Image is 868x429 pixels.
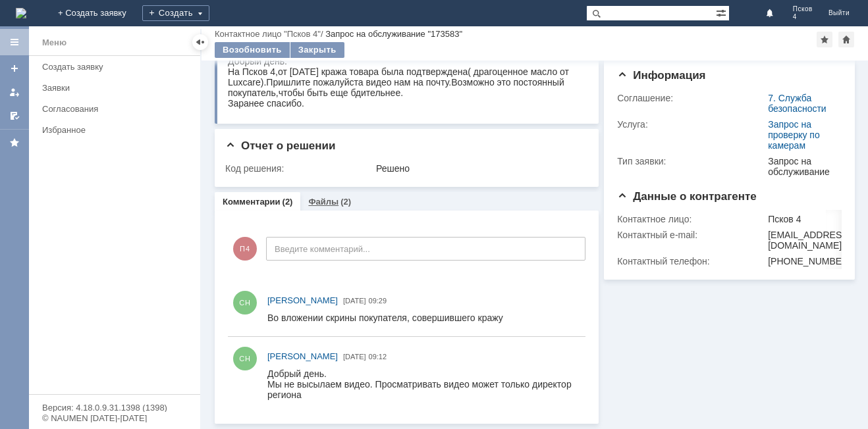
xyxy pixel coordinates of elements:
[617,256,765,266] div: Контактный телефон:
[42,104,192,114] div: Согласования
[768,119,820,151] a: Запрос на проверку по камерам
[308,197,339,207] a: Файлы
[343,297,366,305] span: [DATE]
[617,156,765,166] div: Тип заявки:
[617,119,765,130] div: Услуга:
[369,297,387,305] span: 09:29
[340,197,351,207] div: (2)
[215,29,325,39] div: /
[16,8,26,18] img: logo
[793,5,813,13] span: Псков
[617,69,705,82] span: Информация
[369,353,387,361] span: 09:12
[215,29,321,39] a: Контактное лицо "Псков 4"
[838,32,854,47] div: Сделать домашней страницей
[617,190,757,203] span: Данные о контрагенте
[233,237,257,261] span: П4
[42,403,187,412] div: Версия: 4.18.0.9.31.1398 (1398)
[42,414,187,422] div: © NAUMEN [DATE]-[DATE]
[817,32,832,47] div: Добавить в избранное
[325,29,462,39] div: Запрос на обслуживание "173583"
[4,82,25,103] a: Мои заявки
[617,230,765,240] div: Контактный e-mail:
[267,351,338,361] span: [PERSON_NAME]
[42,62,192,72] div: Создать заявку
[768,230,851,251] div: [EMAIL_ADDRESS][DOMAIN_NAME]
[716,6,729,18] span: Расширенный поиск
[42,125,178,135] div: Избранное
[768,156,836,177] div: Запрос на обслуживание
[4,58,25,79] a: Создать заявку
[37,78,198,98] a: Заявки
[142,5,209,21] div: Создать
[42,83,192,93] div: Заявки
[768,93,827,114] a: 7. Служба безопасности
[768,214,851,224] div: Псков 4
[225,163,373,174] div: Код решения:
[192,34,208,50] div: Скрыть меню
[283,197,293,207] div: (2)
[768,256,851,266] div: [PHONE_NUMBER]
[223,197,281,207] a: Комментарии
[343,353,366,361] span: [DATE]
[267,295,338,305] span: [PERSON_NAME]
[376,163,582,174] div: Решено
[617,214,765,224] div: Контактное лицо:
[225,139,335,152] span: Отчет о решении
[617,93,765,103] div: Соглашение:
[267,294,338,307] a: [PERSON_NAME]
[16,8,26,18] a: Перейти на домашнюю страницу
[37,57,198,77] a: Создать заявку
[793,13,813,21] span: 4
[42,35,67,51] div: Меню
[37,99,198,119] a: Согласования
[4,105,25,126] a: Мои согласования
[267,350,338,363] a: [PERSON_NAME]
